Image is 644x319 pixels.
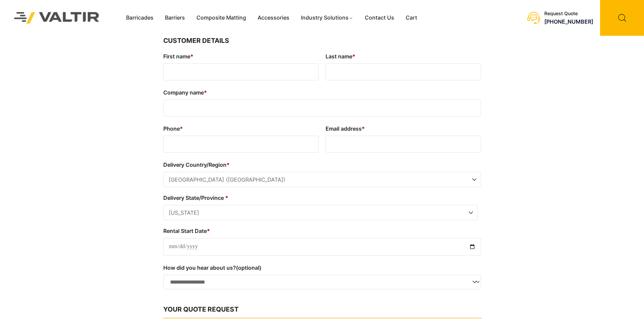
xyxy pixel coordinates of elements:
label: Rental Start Date [163,225,481,236]
h3: Your quote request [163,304,481,315]
h3: Customer Details [163,36,481,46]
a: Composite Matting [191,13,252,23]
span: United States (US) [164,172,481,187]
abbr: required [190,53,193,60]
a: Cart [400,13,423,23]
label: Delivery State/Province [163,192,478,203]
a: Industry Solutions [295,13,359,23]
abbr: required [180,125,183,132]
abbr: required [207,228,210,234]
a: Barriers [159,13,191,23]
label: Last name [326,51,481,62]
abbr: required [225,194,228,201]
abbr: required [204,89,207,96]
label: Delivery Country/Region [163,159,481,170]
span: Delivery State/Province [163,205,478,220]
div: Request Quote [544,11,593,17]
span: California [164,205,477,220]
a: [PHONE_NUMBER] [544,18,593,25]
label: Company name [163,87,481,98]
abbr: required [226,161,230,168]
abbr: required [352,53,355,60]
a: Accessories [252,13,295,23]
label: First name [163,51,319,62]
a: Barricades [120,13,159,23]
abbr: required [362,125,365,132]
span: (optional) [236,264,261,271]
img: Valtir Rentals [5,3,109,32]
label: Phone [163,123,319,134]
span: Delivery Country/Region [163,172,481,187]
label: Email address [326,123,481,134]
a: Contact Us [359,13,400,23]
label: How did you hear about us? [163,262,481,273]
